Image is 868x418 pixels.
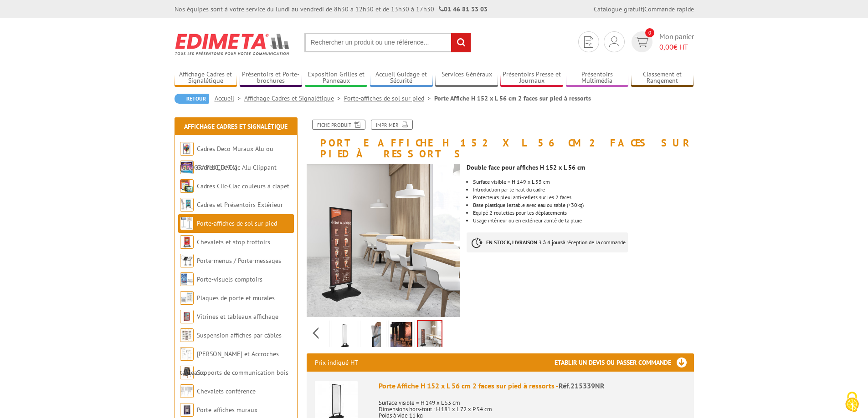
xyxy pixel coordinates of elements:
a: Chevalets conférence [197,387,256,395]
li: Surface visible = H 149 x L 53 cm [473,179,693,185]
a: Services Généraux [435,71,498,86]
input: rechercher [451,33,471,52]
a: Présentoirs et Porte-brochures [240,71,303,86]
a: devis rapide 0 Mon panier 0,00€ HT [629,31,694,52]
a: Retour [175,94,209,104]
h3: Etablir un devis ou passer commande [555,353,694,372]
a: Imprimer [371,120,413,130]
img: 215339nr_porte-affiches_2_faces_pied_ressorts.jpg [390,322,412,350]
a: Porte-affiches muraux [197,406,257,414]
a: Cadres Clic-Clac Alu Clippant [197,163,277,171]
a: Affichage Cadres et Signalétique [244,94,344,102]
span: € HT [659,42,694,52]
li: Introduction par le haut du cadre [473,187,693,192]
a: Porte-visuels comptoirs [197,275,262,283]
img: devis rapide [635,37,648,47]
span: Mon panier [659,31,694,52]
img: Porte-menus / Porte-messages [180,254,194,267]
p: à réception de la commande [467,232,628,252]
img: Vitrines et tableaux affichage [180,310,194,323]
a: Affichage Cadres et Signalétique [184,122,288,131]
a: Porte-affiches de sol sur pied [197,219,277,227]
span: Réf.215339NR [559,381,605,390]
a: Suspension affiches par câbles [197,331,282,339]
img: Cadres Deco Muraux Alu ou Bois [180,142,194,156]
img: Cadres et Présentoirs Extérieur [180,198,194,212]
a: Catalogue gratuit [594,5,643,13]
a: Vitrines et tableaux affichage [197,312,278,321]
a: Supports de communication bois [197,368,288,377]
div: | [594,5,694,14]
img: Porte-affiches de sol sur pied [180,217,194,230]
img: 215339nr_porte-affiche_2_faces_pied_ressorts.jpg [307,164,460,317]
strong: EN STOCK, LIVRAISON 3 à 4 jours [486,239,563,246]
a: Présentoirs Presse et Journaux [500,71,563,86]
a: Présentoirs Multimédia [566,71,629,86]
p: Prix indiqué HT [315,353,358,372]
img: Cimaises et Accroches tableaux [180,347,194,361]
button: Cookies (fenêtre modale) [836,387,868,418]
a: Cadres et Présentoirs Extérieur [197,201,283,209]
img: Chevalets conférence [180,384,194,398]
a: Exposition Grilles et Panneaux [305,71,368,86]
img: Edimeta [175,27,291,61]
span: Previous [311,326,320,341]
li: Protecteurs plexi anti-reflets sur les 2 faces [473,195,693,200]
li: Usage intérieur ou en extérieur abrité de la pluie [473,218,693,223]
img: Cadres Clic-Clac couleurs à clapet [180,179,194,193]
span: 0,00 [659,42,673,51]
img: Plaques de porte et murales [180,291,194,305]
a: Porte-menus / Porte-messages [197,257,281,265]
a: Accueil [215,94,244,102]
img: Porte-visuels comptoirs [180,272,194,286]
div: Porte Affiche H 152 x L 56 cm 2 faces sur pied à ressorts - [379,381,686,391]
a: Cadres Deco Muraux Alu ou [GEOGRAPHIC_DATA] [180,145,273,171]
h1: Porte Affiche H 152 x L 56 cm 2 faces sur pied à ressorts [300,120,701,159]
a: Chevalets et stop trottoirs [197,238,270,246]
img: 215339nr_porte-affiche_2_faces_pied_ressorts.jpg [418,321,442,349]
a: Fiche produit [312,120,365,130]
img: Chevalets et stop trottoirs [180,235,194,249]
a: Commande rapide [644,5,694,13]
li: Porte Affiche H 152 x L 56 cm 2 faces sur pied à ressorts [434,94,591,103]
img: devis rapide [609,36,619,47]
strong: Double face pour affiches H 152 x L 56 cm [467,163,585,171]
a: Plaques de porte et murales [197,294,275,302]
img: devis rapide [584,36,593,48]
img: Porte-affiches muraux [180,403,194,417]
img: Suspension affiches par câbles [180,328,194,342]
img: 215339nr_porte-affiche_vide.jpg [334,322,356,350]
li: Base plastique lestable avec eau ou sable (+30kg) [473,202,693,208]
div: Nos équipes sont à votre service du lundi au vendredi de 8h30 à 12h30 et de 13h30 à 17h30 [175,5,488,14]
img: 215339nr_porte-affiche__2.jpg [362,322,384,350]
span: 0 [645,28,654,37]
a: Accueil Guidage et Sécurité [370,71,433,86]
a: [PERSON_NAME] et Accroches tableaux [180,350,279,377]
a: Cadres Clic-Clac couleurs à clapet [197,182,289,190]
strong: 01 46 81 33 03 [439,5,488,13]
img: Cookies (fenêtre modale) [841,391,863,413]
input: Rechercher un produit ou une référence... [304,33,471,52]
a: Porte-affiches de sol sur pied [344,94,434,102]
li: Equipé 2 roulettes pour les déplacements [473,210,693,216]
a: Affichage Cadres et Signalétique [175,71,237,86]
a: Classement et Rangement [631,71,694,86]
